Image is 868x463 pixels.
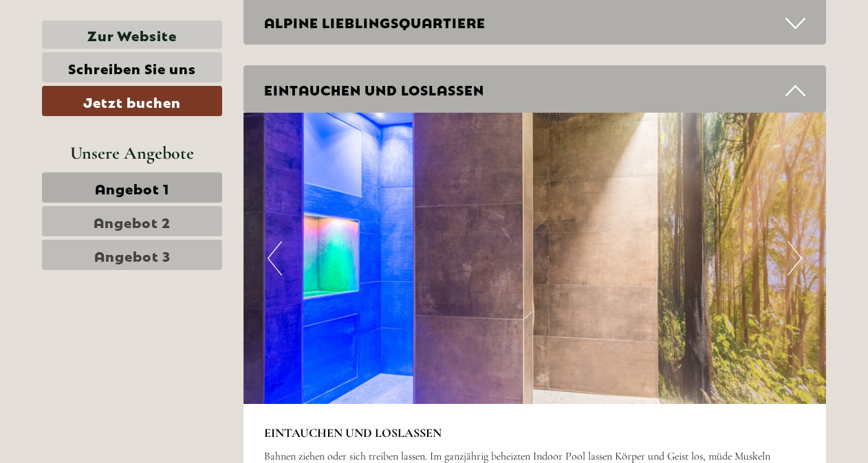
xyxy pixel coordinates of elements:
[268,241,282,275] button: Previous
[243,65,827,113] div: EINTAUCHEN UND LOSLASSEN
[446,356,542,386] button: Senden
[94,212,171,231] span: Angebot 2
[264,425,442,440] strong: EINTAUCHEN UND LOSLASSEN
[21,40,195,51] div: [GEOGRAPHIC_DATA]
[42,52,222,82] a: Schreiben Sie uns
[788,241,802,275] button: Next
[94,245,171,264] span: Angebot 3
[42,86,222,116] a: Jetzt buchen
[21,67,195,76] small: 20:19
[246,10,296,34] div: [DATE]
[42,21,222,49] a: Zur Website
[42,140,222,166] div: Unsere Angebote
[10,37,202,79] div: Guten Tag, wie können wir Ihnen helfen?
[95,178,169,197] span: Angebot 1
